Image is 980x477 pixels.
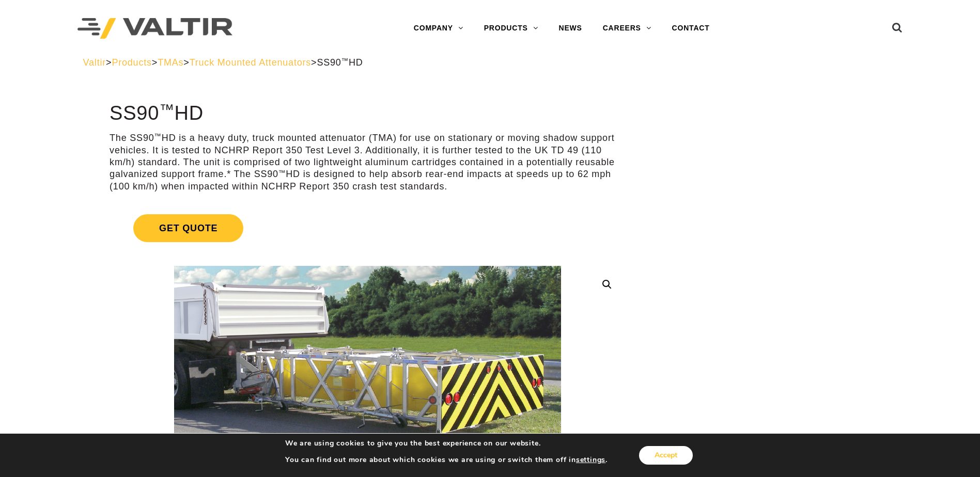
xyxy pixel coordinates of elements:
a: Products [112,57,151,68]
div: > > > > [83,57,897,69]
a: Valtir [83,57,106,68]
p: The SS90 HD is a heavy duty, truck mounted attenuator (TMA) for use on stationary or moving shado... [110,132,626,193]
a: CONTACT [662,18,720,39]
span: SS90 HD [317,57,363,68]
button: Accept [639,446,693,465]
a: CAREERS [593,18,662,39]
p: You can find out more about which cookies we are using or switch them off in . [285,455,608,465]
span: Get Quote [133,214,243,242]
a: Truck Mounted Attenuators [190,57,311,68]
sup: ™ [341,57,349,65]
a: TMAs [158,57,183,68]
a: COMPANY [403,18,474,39]
img: Valtir [77,18,232,39]
h1: SS90 HD [110,103,626,124]
sup: ™ [154,132,162,140]
a: Get Quote [110,202,626,255]
sup: ™ [159,101,174,118]
sup: ™ [278,169,286,177]
button: settings [576,455,605,465]
a: NEWS [549,18,593,39]
p: We are using cookies to give you the best experience on our website. [285,439,608,448]
a: PRODUCTS [474,18,549,39]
